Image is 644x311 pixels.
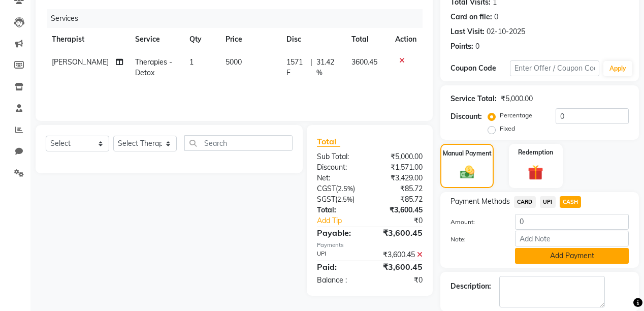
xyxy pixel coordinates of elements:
span: 5000 [226,57,242,67]
div: ₹3,600.45 [370,205,430,215]
th: Therapist [46,28,129,51]
span: 31.42 % [316,57,339,78]
div: ( ) [309,194,370,205]
input: Enter Offer / Coupon Code [510,60,599,76]
span: Payment Methods [450,196,510,207]
div: UPI [309,250,370,260]
input: Add Note [515,231,629,246]
div: Discount: [309,162,370,173]
span: Therapies - Detox [135,57,172,77]
input: Search [184,135,293,151]
span: 2.5% [338,184,353,193]
span: 3600.45 [351,57,377,67]
span: CASH [560,196,582,208]
span: 2.5% [337,195,352,203]
div: Total: [309,205,370,215]
span: SGST [317,195,335,204]
div: ₹0 [370,275,430,286]
input: Amount [515,214,629,230]
span: Total [317,136,340,147]
div: Services [47,9,430,28]
div: Sub Total: [309,151,370,162]
div: Balance : [309,275,370,286]
div: Discount: [450,111,482,122]
div: ₹5,000.00 [370,151,430,162]
div: ₹85.72 [370,194,430,205]
th: Total [345,28,389,51]
div: Card on file: [450,12,492,22]
div: 02-10-2025 [487,26,525,37]
div: Coupon Code [450,63,510,74]
div: Last Visit: [450,26,485,37]
button: Apply [603,61,632,76]
div: Service Total: [450,94,497,104]
button: Add Payment [515,248,629,264]
th: Service [129,28,183,51]
th: Action [389,28,423,51]
label: Note: [443,235,507,244]
div: ₹1,571.00 [370,162,430,173]
div: 0 [475,41,479,52]
span: CARD [514,196,536,208]
a: Add Tip [309,215,380,226]
label: Amount: [443,217,507,227]
label: Fixed [500,124,515,133]
div: Points: [450,41,473,52]
span: [PERSON_NAME] [52,57,109,67]
img: _cash.svg [456,164,479,181]
span: CGST [317,184,336,193]
div: ( ) [309,183,370,194]
div: ₹3,429.00 [370,173,430,183]
div: ₹3,600.45 [370,227,430,239]
span: 1571 F [286,57,306,78]
span: 1 [189,57,194,67]
th: Qty [183,28,219,51]
span: | [310,57,312,78]
label: Manual Payment [443,149,492,158]
div: Paid: [309,261,370,273]
label: Redemption [518,148,553,157]
img: _gift.svg [523,163,548,182]
div: ₹0 [380,215,430,226]
div: ₹85.72 [370,183,430,194]
div: Net: [309,173,370,183]
div: Description: [450,281,491,292]
div: ₹3,600.45 [370,261,430,273]
div: 0 [494,12,498,22]
div: Payable: [309,227,370,239]
div: ₹3,600.45 [370,250,430,260]
div: ₹5,000.00 [501,94,533,104]
th: Disc [280,28,345,51]
label: Percentage [500,111,532,120]
span: UPI [540,196,556,208]
div: Payments [317,241,423,250]
th: Price [219,28,280,51]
